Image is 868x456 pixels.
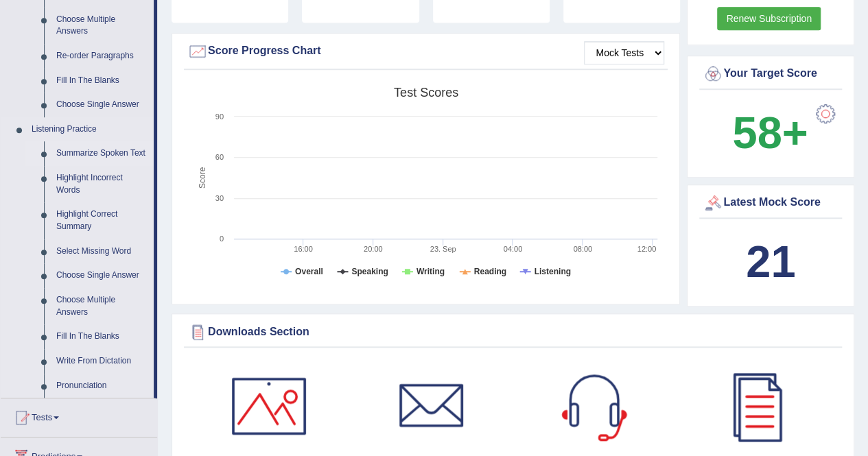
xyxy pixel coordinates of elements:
tspan: Overall [295,267,323,276]
div: Score Progress Chart [187,41,664,62]
text: 08:00 [573,245,592,253]
b: 58+ [732,108,808,158]
tspan: Writing [417,267,445,276]
tspan: 23. Sep [430,245,456,253]
text: 0 [220,235,224,243]
text: 04:00 [504,245,523,253]
div: Downloads Section [187,322,838,342]
a: Re-order Paragraphs [50,44,154,69]
text: 12:00 [637,245,657,253]
a: Renew Subscription [717,7,821,30]
text: 16:00 [294,245,313,253]
text: 20:00 [364,245,383,253]
tspan: Reading [474,267,506,276]
a: Fill In The Blanks [50,324,154,349]
a: Select Missing Word [50,239,154,264]
a: Listening Practice [25,117,154,142]
a: Fill In The Blanks [50,69,154,93]
a: Choose Multiple Answers [50,288,154,324]
tspan: Speaking [351,267,388,276]
a: Summarize Spoken Text [50,141,154,166]
text: 90 [215,112,224,121]
a: Choose Single Answer [50,93,154,117]
tspan: Score [198,167,207,189]
a: Highlight Correct Summary [50,202,154,239]
a: Highlight Incorrect Words [50,166,154,202]
a: Pronunciation [50,374,154,398]
tspan: Test scores [394,86,458,99]
a: Choose Single Answer [50,263,154,288]
a: Write From Dictation [50,349,154,374]
b: 21 [746,237,795,287]
div: Your Target Score [703,64,838,84]
text: 30 [215,194,224,202]
a: Tests [1,398,157,433]
tspan: Listening [535,267,571,276]
a: Choose Multiple Answers [50,8,154,44]
div: Latest Mock Score [703,193,838,213]
text: 60 [215,153,224,161]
